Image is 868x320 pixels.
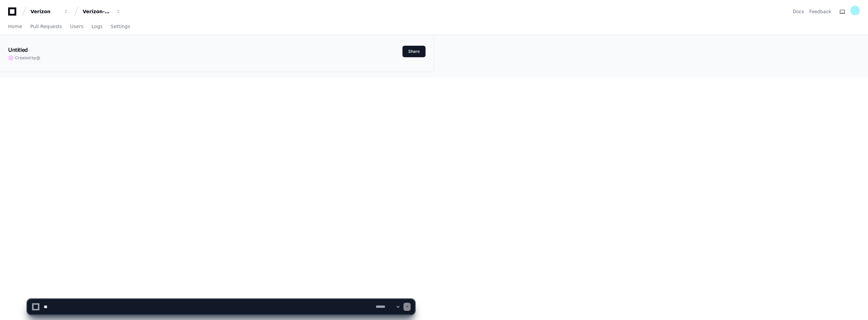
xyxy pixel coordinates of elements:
button: Share [402,46,426,57]
button: Feedback [809,8,831,15]
h1: Untitled [8,46,28,54]
span: Logs [92,24,102,28]
a: Logs [92,19,102,35]
button: Verizon-Clarify-Order-Management [80,5,123,18]
a: Docs [793,8,804,15]
a: Settings [111,19,130,35]
span: Created by [15,55,40,61]
a: Pull Requests [30,19,62,35]
span: Settings [111,24,130,28]
div: Verizon [31,8,60,15]
span: Users [70,24,83,28]
span: Pull Requests [30,24,62,28]
span: @ [36,55,40,60]
span: Home [8,24,22,28]
div: Verizon-Clarify-Order-Management [83,8,112,15]
a: Home [8,19,22,35]
button: Verizon [28,5,71,18]
a: Users [70,19,83,35]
